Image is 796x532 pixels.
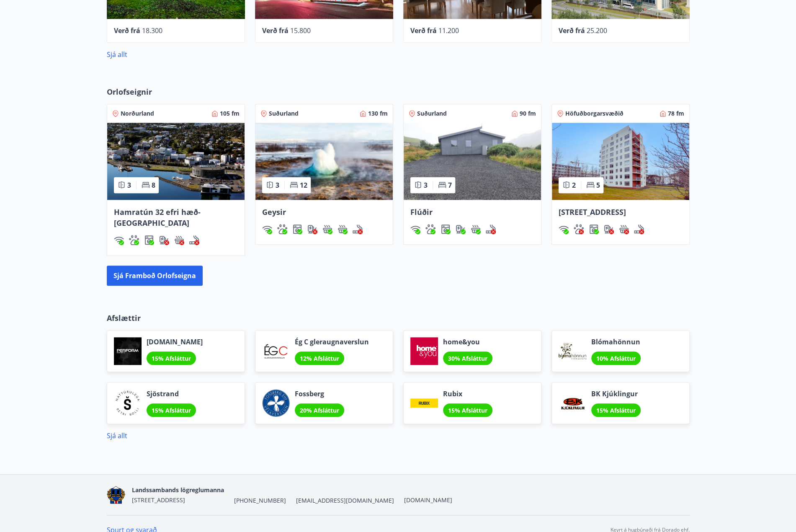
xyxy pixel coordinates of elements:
div: Þráðlaust net [559,224,569,234]
p: Afslættir [107,312,690,323]
div: Hleðslustöð fyrir rafbíla [307,224,317,234]
div: Þráðlaust net [410,224,420,234]
div: Gæludýr [129,235,139,245]
img: h89QDIuHlAdpqTriuIvuEWkTH976fOgBEOOeu1mi.svg [619,224,629,234]
span: 20% Afsláttur [300,406,339,414]
a: Sjá allt [107,431,127,440]
img: Dl16BY4EX9PAW649lg1C3oBuIaAsR6QVDQBO2cTm.svg [144,235,154,245]
div: Hleðslustöð fyrir rafbíla [456,224,466,234]
div: Gæludýr [574,224,584,234]
span: 18.300 [142,26,162,35]
span: Ég C gleraugnaverslun [295,337,369,346]
span: 78 fm [668,109,684,118]
div: Þráðlaust net [114,235,124,245]
span: 130 fm [368,109,388,118]
img: Paella dish [107,123,245,200]
div: Þvottavél [589,224,599,234]
img: QNIUl6Cv9L9rHgMXwuzGLuiJOj7RKqxk9mBFPqjq.svg [189,235,199,245]
span: 15% Afsláttur [152,354,191,362]
span: 8 [152,181,155,190]
span: 5 [596,181,600,190]
span: 90 fm [520,109,536,118]
div: Hleðslustöð fyrir rafbíla [604,224,614,234]
span: Landssambands lögreglumanna [132,486,224,494]
span: [DOMAIN_NAME] [147,337,203,346]
span: [PHONE_NUMBER] [234,496,286,505]
span: home&you [443,337,492,346]
span: 15% Afsláttur [448,406,487,414]
span: Blómahönnun [591,337,641,346]
span: 15% Afsláttur [152,406,191,414]
img: pxcaIm5dSOV3FS4whs1soiYWTwFQvksT25a9J10C.svg [425,224,435,234]
span: 12 [300,181,307,190]
div: Reykingar / Vape [189,235,199,245]
span: Höfuðborgarsvæðið [565,109,623,118]
div: Reykingar / Vape [634,224,644,234]
div: Heitur pottur [619,224,629,234]
span: Sjöstrand [147,389,196,398]
span: Flúðir [410,207,433,217]
span: Rubix [443,389,492,398]
img: Dl16BY4EX9PAW649lg1C3oBuIaAsR6QVDQBO2cTm.svg [441,224,451,234]
img: nH7E6Gw2rvWFb8XaSdRp44dhkQaj4PJkOoRYItBQ.svg [456,224,466,234]
img: HJRyFFsYp6qjeUYhR4dAD8CaCEsnIFYZ05miwXoh.svg [410,224,420,234]
span: 10% Afsláttur [596,354,636,362]
span: 15% Afsláttur [596,406,636,414]
span: 7 [448,181,452,190]
span: Verð frá [114,26,140,35]
span: Suðurland [269,109,299,118]
img: Dl16BY4EX9PAW649lg1C3oBuIaAsR6QVDQBO2cTm.svg [589,224,599,234]
img: Paella dish [255,123,393,200]
a: [DOMAIN_NAME] [404,496,452,504]
img: HJRyFFsYp6qjeUYhR4dAD8CaCEsnIFYZ05miwXoh.svg [262,224,272,234]
span: Norðurland [121,109,154,118]
button: Sjá framboð orlofseigna [107,266,203,286]
span: Suðurland [417,109,447,118]
span: Verð frá [559,26,585,35]
span: Verð frá [262,26,289,35]
div: Heitur pottur [471,224,481,234]
img: 1cqKbADZNYZ4wXUG0EC2JmCwhQh0Y6EN22Kw4FTY.png [107,486,126,504]
img: QNIUl6Cv9L9rHgMXwuzGLuiJOj7RKqxk9mBFPqjq.svg [353,224,363,234]
div: Heitur pottur [174,235,184,245]
span: [EMAIL_ADDRESS][DOMAIN_NAME] [296,496,394,505]
a: Sjá allt [107,50,127,59]
img: h89QDIuHlAdpqTriuIvuEWkTH976fOgBEOOeu1mi.svg [174,235,184,245]
img: nH7E6Gw2rvWFb8XaSdRp44dhkQaj4PJkOoRYItBQ.svg [604,224,614,234]
span: 11.200 [438,26,459,35]
span: Fossberg [295,389,344,398]
div: Gæludýr [425,224,435,234]
span: 3 [276,181,279,190]
span: 105 fm [220,109,240,118]
span: 3 [424,181,428,190]
div: Gæludýr [277,224,287,234]
img: Dl16BY4EX9PAW649lg1C3oBuIaAsR6QVDQBO2cTm.svg [292,224,302,234]
span: 12% Afsláttur [300,354,339,362]
img: Paella dish [552,123,689,200]
span: 3 [127,181,131,190]
img: QNIUl6Cv9L9rHgMXwuzGLuiJOj7RKqxk9mBFPqjq.svg [634,224,644,234]
img: QNIUl6Cv9L9rHgMXwuzGLuiJOj7RKqxk9mBFPqjq.svg [486,224,496,234]
span: [STREET_ADDRESS] [559,207,626,217]
span: 25.200 [587,26,607,35]
div: Rafmagnspottur [322,224,332,234]
span: Orlofseignir [107,86,152,97]
div: Þvottavél [144,235,154,245]
div: Heitur pottur [337,224,348,234]
img: nH7E6Gw2rvWFb8XaSdRp44dhkQaj4PJkOoRYItBQ.svg [307,224,317,234]
img: pxcaIm5dSOV3FS4whs1soiYWTwFQvksT25a9J10C.svg [129,235,139,245]
div: Þvottavél [292,224,302,234]
img: SJj2vZRIhV3BpGWEavGrun1QpCHThV64o0tEtO0y.svg [322,224,332,234]
span: Verð frá [410,26,437,35]
div: Þráðlaust net [262,224,272,234]
div: Reykingar / Vape [353,224,363,234]
img: h89QDIuHlAdpqTriuIvuEWkTH976fOgBEOOeu1mi.svg [337,224,348,234]
div: Hleðslustöð fyrir rafbíla [159,235,169,245]
span: BK Kjúklingur [591,389,641,398]
div: Reykingar / Vape [486,224,496,234]
span: 2 [572,181,576,190]
img: pxcaIm5dSOV3FS4whs1soiYWTwFQvksT25a9J10C.svg [277,224,287,234]
img: HJRyFFsYp6qjeUYhR4dAD8CaCEsnIFYZ05miwXoh.svg [114,235,124,245]
div: Þvottavél [441,224,451,234]
img: pxcaIm5dSOV3FS4whs1soiYWTwFQvksT25a9J10C.svg [574,224,584,234]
